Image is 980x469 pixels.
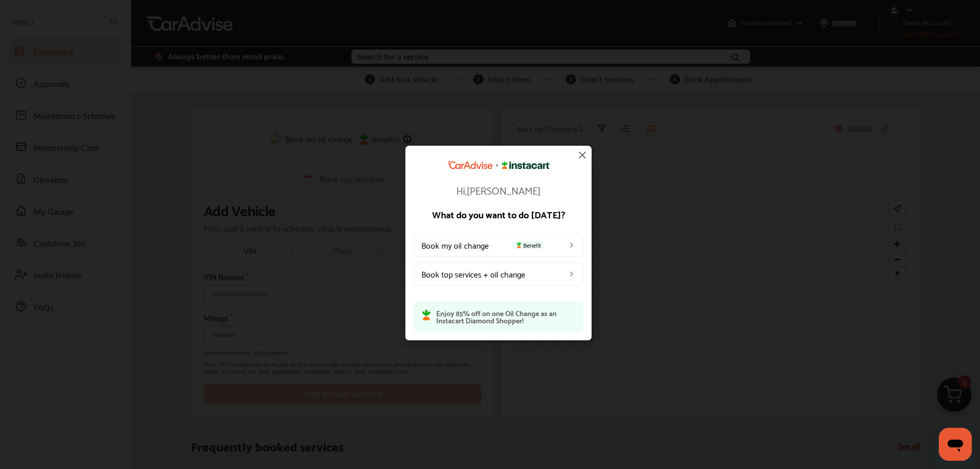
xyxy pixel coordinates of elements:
a: Book my oil changeBenefit [414,233,583,256]
p: What do you want to do [DATE]? [414,209,583,218]
p: Enjoy 85% off on one Oil Change as an Instacart Diamond Shopper! [436,309,575,323]
p: Hi, [PERSON_NAME] [414,184,583,195]
img: close-icon.a004319c.svg [576,149,589,161]
a: Book top services + oil change [414,262,583,285]
span: Benefit [512,240,544,249]
iframe: Button to launch messaging window [939,428,972,461]
img: instacart-icon.73bd83c2.svg [422,309,431,320]
img: left_arrow_icon.0f472efe.svg [567,269,576,277]
img: left_arrow_icon.0f472efe.svg [567,240,576,249]
img: instacart-icon.73bd83c2.svg [515,241,523,248]
img: CarAdvise Instacart Logo [448,161,549,169]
